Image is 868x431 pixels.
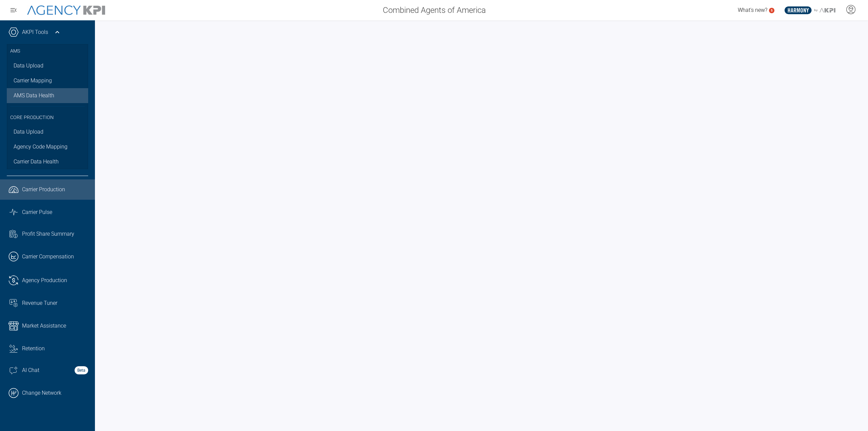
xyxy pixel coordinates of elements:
[27,5,105,15] img: AgencyKPI
[7,58,88,73] a: Data Upload
[10,106,85,125] h3: Core Production
[7,88,88,103] a: AMS Data Health
[22,322,66,330] span: Market Assistance
[769,8,774,13] a: 5
[22,185,65,194] span: Carrier Production
[7,139,88,154] a: Agency Code Mapping
[75,366,88,374] strong: Beta
[7,73,88,88] a: Carrier Mapping
[22,253,74,261] span: Carrier Compensation
[383,4,486,16] span: Combined Agents of America
[22,276,67,285] span: Agency Production
[7,154,88,169] a: Carrier Data Health
[22,208,52,216] span: Carrier Pulse
[738,7,767,13] span: What's new?
[22,299,57,307] span: Revenue Tuner
[10,44,85,58] h3: AMS
[22,345,88,353] div: Retention
[14,158,59,166] span: Carrier Data Health
[14,92,54,100] span: AMS Data Health
[22,28,48,36] a: AKPI Tools
[22,230,74,238] span: Profit Share Summary
[7,124,88,139] a: Data Upload
[22,366,39,374] span: AI Chat
[771,8,773,12] text: 5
